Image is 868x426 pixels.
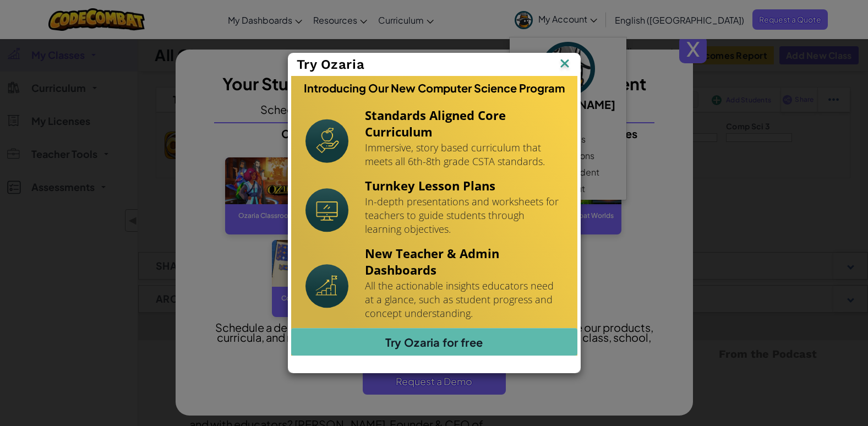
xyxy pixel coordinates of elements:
h4: Turnkey Lesson Plans [365,177,563,194]
p: Immersive, story based curriculum that meets all 6th-8th grade CSTA standards. [365,141,563,168]
p: In-depth presentations and worksheets for teachers to guide students through learning objectives. [365,195,563,236]
a: Try Ozaria for free [291,328,577,356]
h4: Standards Aligned Core Curriculum [365,107,563,140]
h4: New Teacher & Admin Dashboards [365,245,563,278]
span: Try Ozaria [297,57,365,72]
img: Icon_StandardsAlignment.svg [305,119,348,163]
h3: Introducing Our New Computer Science Program [304,81,565,95]
img: Icon_NewTeacherDashboard.svg [305,264,348,308]
img: IconClose.svg [558,56,572,73]
img: Icon_Turnkey.svg [305,188,348,232]
p: All the actionable insights educators need at a glance, such as student progress and concept unde... [365,279,563,320]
